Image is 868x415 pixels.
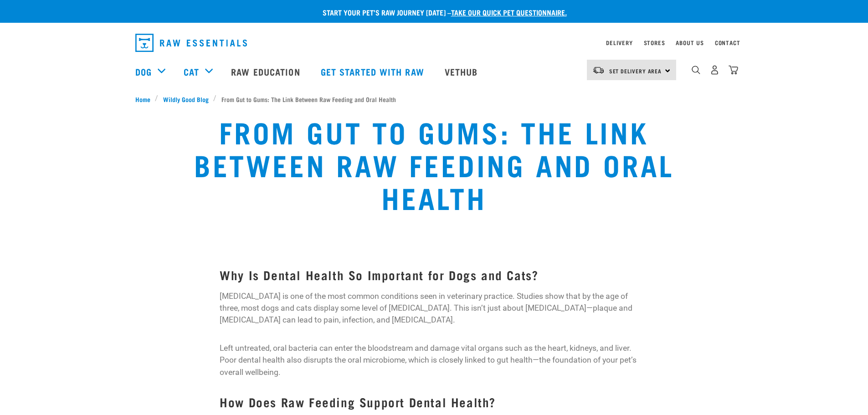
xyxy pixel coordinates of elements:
[592,66,605,74] img: van-moving.png
[220,290,648,326] p: [MEDICAL_DATA] is one of the most common conditions seen in veterinary practice. Studies show tha...
[163,94,209,104] span: Wildly Good Blog
[451,10,567,14] a: take our quick pet questionnaire.
[692,66,700,74] img: home-icon-1@2x.png
[184,65,199,78] a: Cat
[128,30,740,56] nav: dropdown navigation
[158,94,213,104] a: Wildly Good Blog
[135,94,150,104] span: Home
[161,115,707,213] h1: From Gut to Gums: The Link Between Raw Feeding and Oral Health
[135,65,152,78] a: Dog
[312,53,436,90] a: Get started with Raw
[715,41,740,44] a: Contact
[135,94,733,104] nav: breadcrumbs
[606,41,632,44] a: Delivery
[710,65,719,75] img: user.png
[135,94,155,104] a: Home
[220,395,648,409] h3: How Does Raw Feeding Support Dental Health?
[436,53,489,90] a: Vethub
[644,41,665,44] a: Stores
[222,53,311,90] a: Raw Education
[609,69,662,72] span: Set Delivery Area
[220,268,648,282] h3: Why Is Dental Health So Important for Dogs and Cats?
[729,65,738,75] img: home-icon@2x.png
[220,342,648,378] p: Left untreated, oral bacteria can enter the bloodstream and damage vital organs such as the heart...
[676,41,704,44] a: About Us
[135,34,247,52] img: Raw Essentials Logo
